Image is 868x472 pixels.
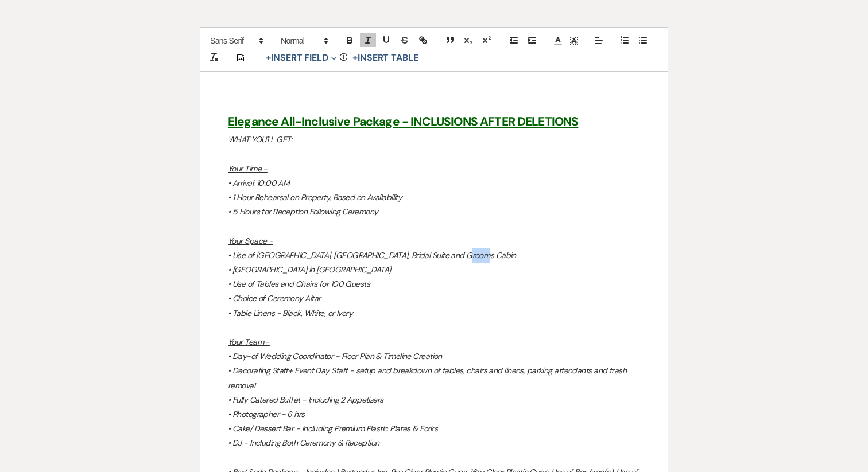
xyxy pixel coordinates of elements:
[228,351,442,361] em: • Day-of Wedding Coordinator - Floor Plan & Timeline Creation
[228,250,516,260] em: • Use of [GEOGRAPHIC_DATA], [GEOGRAPHIC_DATA], Bridal Suite and Groom's Cabin
[228,163,268,174] u: Your Time -
[550,34,566,48] span: Text Color
[228,337,270,347] u: Your Team -
[228,178,289,188] em: • Arrival: 10:00 AM
[228,279,370,289] em: • Use of Tables and Chairs for 100 Guests
[228,206,378,217] em: • 5 Hours for Reception Following Ceremony
[228,308,352,318] em: • Table Linens - Black, White, or Ivory
[228,293,320,303] em: • Choice of Ceremony Altar
[566,34,582,48] span: Text Background Color
[276,34,332,48] span: Header Formats
[228,264,391,275] em: • [GEOGRAPHIC_DATA] in [GEOGRAPHIC_DATA]
[228,423,437,434] em: • Cake/ Dessert Bar - Including Premium Plastic Plates & Forks
[228,409,305,419] em: • Photographer - 6 hrs
[228,365,629,390] em: • Decorating Staff+ Event Day Staff - setup and breakdown of tables, chairs and linens, parking a...
[228,192,402,202] em: • 1 Hour Rehearsal on Property, Based on Availability
[348,51,423,65] button: +Insert Table
[352,53,358,63] span: +
[228,134,292,145] u: WHAT YOU'LL GET:
[266,53,271,63] span: +
[228,438,379,448] em: • DJ - Including Both Ceremony & Reception
[228,114,578,130] u: Elegance All-Inclusive Package - INCLUSIONS AFTER DELETIONS
[262,51,341,65] button: Insert Field
[591,34,607,48] span: Alignment
[228,395,383,405] em: • Fully Catered Buffet - Including 2 Appetizers
[228,236,273,246] u: Your Space -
